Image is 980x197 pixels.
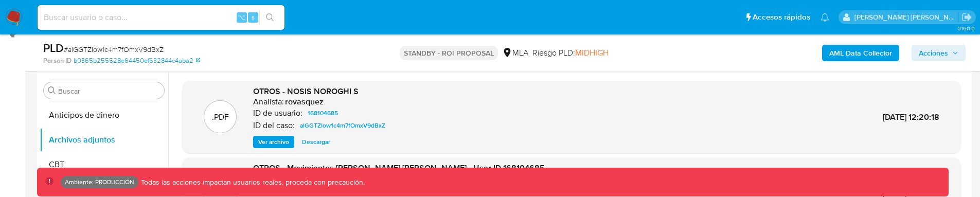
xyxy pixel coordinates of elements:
input: Buscar usuario o caso... [38,11,284,24]
span: Riesgo PLD: [532,47,609,59]
p: Todas las acciones impactan usuarios reales, proceda con precaución. [138,177,365,187]
b: Person ID [43,56,72,65]
p: Ambiente: PRODUCCIÓN [65,180,134,184]
div: MLA [502,47,528,59]
span: Descargar [302,137,330,147]
span: Accesos rápidos [753,12,810,23]
span: OTROS - NOSIS NOROGHI S [253,85,359,97]
button: Acciones [912,45,966,61]
h6: rovasquez [285,97,324,107]
a: alGGTZIow1c4m7fOmxV9dBxZ [296,119,389,132]
p: ID de usuario: [253,108,302,118]
button: AML Data Collector [822,45,899,61]
p: omar.guzman@mercadolibre.com.co [854,12,958,22]
a: Notificaciones [821,13,829,22]
span: OTROS - Movimientos [PERSON_NAME] [PERSON_NAME] - User ID 168104685 [253,162,545,174]
span: 3.160.0 [958,24,975,32]
span: ⌥ [238,12,245,22]
span: s [252,12,255,22]
a: Salir [961,12,972,23]
button: Descargar [297,136,335,148]
button: search-icon [259,10,280,25]
a: b0365b255528e64450ef632844c4aba2 [74,56,200,65]
button: Ver archivo [253,136,294,148]
p: ID del caso: [253,120,295,131]
b: AML Data Collector [829,45,892,61]
span: Ver archivo [258,137,289,147]
span: # alGGTZIow1c4m7fOmxV9dBxZ [64,44,164,55]
button: CBT [40,152,168,177]
span: 168104685 [308,107,338,119]
span: Acciones [919,45,948,61]
span: alGGTZIow1c4m7fOmxV9dBxZ [300,119,385,132]
button: Anticipos de dinero [40,103,168,128]
b: PLD [43,40,64,56]
span: MIDHIGH [575,47,609,59]
a: 168104685 [304,107,342,119]
button: Archivos adjuntos [40,128,168,152]
input: Buscar [58,86,160,96]
p: .PDF [212,112,229,123]
button: Buscar [48,86,56,95]
p: Analista: [253,97,284,107]
p: STANDBY - ROI PROPOSAL [400,46,498,60]
span: [DATE] 12:20:18 [883,111,939,123]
